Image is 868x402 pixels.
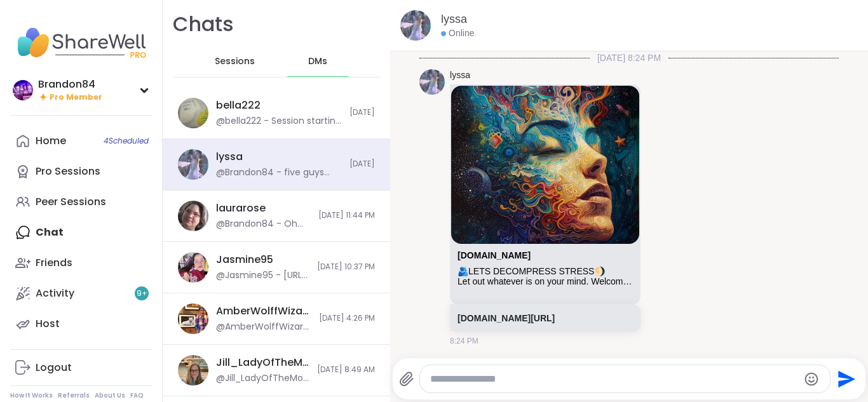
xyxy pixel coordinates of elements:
[450,69,470,82] a: lyssa
[216,321,311,333] div: @AmberWolffWizard - [URL][DOMAIN_NAME]
[10,248,152,278] a: Friends
[458,276,633,287] div: Let out whatever is on your mind. Welcoming good company! This is a group for anyone wanted to ha...
[458,266,633,277] div: 🫂LETS DECOMPRESS STRESS🌖
[215,55,255,68] span: Sessions
[318,210,375,221] span: [DATE] 11:44 PM
[590,51,668,64] span: [DATE] 8:24 PM
[13,80,33,100] img: Brandon84
[178,252,208,283] img: https://sharewell-space-live.sfo3.digitaloceanspaces.com/user-generated/0c3f25b2-e4be-4605-90b8-c...
[319,313,375,324] span: [DATE] 4:26 PM
[10,391,53,400] a: How It Works
[10,156,152,187] a: Pro Sessions
[36,134,66,148] div: Home
[804,372,819,387] button: Emoji picker
[317,262,375,272] span: [DATE] 10:37 PM
[216,115,342,128] div: @bella222 - Session starting brb ;)
[400,10,431,41] img: https://sharewell-space-live.sfo3.digitaloceanspaces.com/user-generated/666f9ab0-b952-44c3-ad34-f...
[441,11,467,27] a: lyssa
[130,391,144,400] a: FAQ
[216,201,266,215] div: laurarose
[178,304,208,334] img: https://sharewell-space-live.sfo3.digitaloceanspaces.com/user-generated/9a5601ee-7e1f-42be-b53e-4...
[308,55,327,68] span: DMs
[831,365,859,393] button: Send
[178,355,208,385] img: https://sharewell-space-live.sfo3.digitaloceanspaces.com/user-generated/2564abe4-c444-4046-864b-7...
[216,269,309,282] div: @Jasmine95 - [URL][DOMAIN_NAME]
[349,159,375,170] span: [DATE]
[50,92,102,103] span: Pro Member
[36,361,72,375] div: Logout
[10,278,152,309] a: Activity9+
[317,365,375,375] span: [DATE] 8:49 AM
[36,317,60,331] div: Host
[178,149,208,180] img: https://sharewell-space-live.sfo3.digitaloceanspaces.com/user-generated/666f9ab0-b952-44c3-ad34-f...
[38,77,102,91] div: Brandon84
[173,10,234,39] h1: Chats
[216,218,311,231] div: @Brandon84 - Oh cool glad I helped
[458,250,531,260] a: Attachment
[36,164,100,178] div: Pro Sessions
[216,150,243,164] div: lyssa
[451,86,639,244] img: 🫂LETS DECOMPRESS STRESS🌖
[10,309,152,339] a: Host
[95,391,125,400] a: About Us
[10,126,152,156] a: Home4Scheduled
[137,288,147,299] span: 9 +
[349,107,375,118] span: [DATE]
[178,201,208,231] img: https://sharewell-space-live.sfo3.digitaloceanspaces.com/user-generated/dd38cc5c-c174-44c1-bfe3-5...
[441,27,474,40] div: Online
[216,98,261,112] div: bella222
[58,391,90,400] a: Referrals
[10,20,152,65] img: ShareWell Nav Logo
[216,253,273,267] div: Jasmine95
[36,195,106,209] div: Peer Sessions
[216,372,309,385] div: @Jill_LadyOfTheMountain - you make me SMILE 😄thank you!!! ☕🤎
[36,286,74,300] div: Activity
[450,335,478,347] span: 8:24 PM
[104,136,149,146] span: 4 Scheduled
[216,166,342,179] div: @Brandon84 - five guys zero tolerance 5 burgers five of them cheese 9 fries three hot dogs zero s...
[458,313,555,323] a: [DOMAIN_NAME][URL]
[178,98,208,128] img: https://sharewell-space-live.sfo3.digitaloceanspaces.com/user-generated/ea77d8bb-1355-4fc3-ad46-4...
[419,69,445,95] img: https://sharewell-space-live.sfo3.digitaloceanspaces.com/user-generated/666f9ab0-b952-44c3-ad34-f...
[10,187,152,217] a: Peer Sessions
[36,256,72,270] div: Friends
[216,304,311,318] div: AmberWolffWizard
[216,356,309,370] div: Jill_LadyOfTheMountain
[430,373,799,385] textarea: Type your message
[10,352,152,383] a: Logout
